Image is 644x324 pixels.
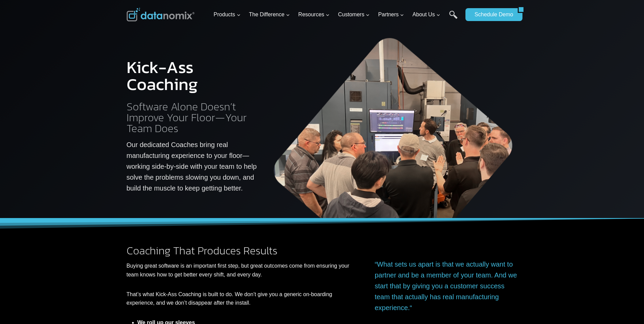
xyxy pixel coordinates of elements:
img: Datanomix [127,8,195,21]
span: Products [214,10,240,19]
a: Search [449,11,458,26]
p: “ [375,259,518,313]
nav: Primary Navigation [211,4,462,26]
p: Buying great software is an important first step, but great outcomes come from ensuring your team... [127,262,356,279]
span: The Difference [249,10,290,19]
span: Resources [298,10,330,19]
span: Customers [338,10,370,19]
img: Datanomix Kick-Ass Coaching [269,34,518,218]
p: That’s what Kick-Ass Coaching is built to do. We don’t give you a generic on-boarding experience,... [127,290,356,307]
span: About Us [412,10,440,19]
h1: Kick-Ass Coaching [127,59,258,93]
span: “What sets us apart is that we actually want to partner and be a member of your team. And we star... [375,260,517,311]
span: Partners [378,10,404,19]
a: Schedule Demo [465,8,518,21]
h2: Coaching That Produces Results [127,245,356,256]
h2: Software Alone Doesn’t Improve Your Floor—Your Team Does [127,101,258,134]
p: Our dedicated Coaches bring real manufacturing experience to your floor—working side-by-side with... [127,139,258,194]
